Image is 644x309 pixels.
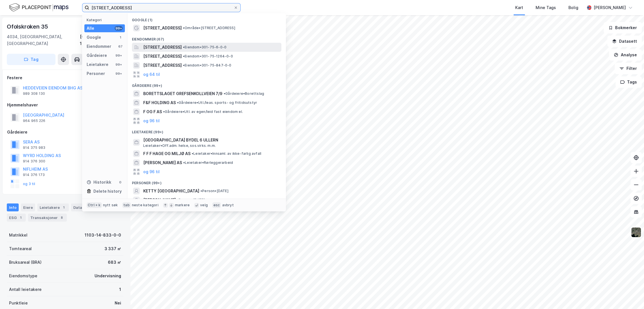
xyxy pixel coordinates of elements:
div: 989 308 130 [23,91,45,96]
span: [GEOGRAPHIC_DATA] BYDEL 6 ULLERN [143,137,279,143]
button: Tag [7,54,55,65]
div: 99+ [115,71,123,76]
div: esc [212,202,221,208]
div: Datasett [71,203,92,211]
div: 99+ [115,62,123,67]
span: Leietaker • Rørleggerarbeid [183,160,233,165]
span: BORETTSLAGET GREFSENKOLLVEIEN 7/9 [143,90,222,97]
div: tab [122,202,131,208]
img: logo.f888ab2527a4732fd821a326f86c7f29.svg [9,3,69,12]
span: • [163,110,165,114]
button: Filter [615,63,642,74]
span: • [200,189,202,193]
span: • [183,26,185,30]
div: 8 [59,215,65,220]
div: Mine Tags [536,4,556,11]
span: [STREET_ADDRESS] [143,53,182,60]
span: Eiendom • 301-75-847-0-0 [183,63,232,68]
span: • [224,91,225,96]
span: • [183,63,185,67]
iframe: Chat Widget [616,282,644,309]
span: Eiendom • 301-75-1264-0-0 [183,54,233,59]
span: Leietaker • Innsaml. av ikke-farlig avfall [192,151,261,156]
span: Person • [DATE] [200,189,228,193]
div: Gårdeiere [7,129,123,136]
div: Personer [87,70,105,77]
div: Punktleie [9,300,28,306]
div: nytt søk [103,203,118,207]
div: 0 [118,180,123,184]
div: Historikk [87,179,111,186]
div: Eiendommer [87,43,111,50]
div: 1 [18,215,23,220]
button: og 64 til [143,71,160,78]
div: Eiendomstype [9,272,37,279]
div: 914 376 300 [23,159,45,164]
button: Tags [615,76,642,88]
div: Leietakere (99+) [127,125,286,136]
div: [GEOGRAPHIC_DATA], 14/833 [80,33,123,47]
div: 99+ [115,53,123,58]
span: [PERSON_NAME] [143,197,176,203]
div: Delete history [93,188,122,195]
div: Kontrollprogram for chat [616,282,644,309]
div: Transaksjoner [28,214,67,222]
div: 914 375 983 [23,145,45,150]
div: 1 [61,205,67,210]
div: Undervisning [95,272,121,279]
span: F F F HAGE OG MILJØ AS [143,150,191,157]
button: og 96 til [143,168,160,175]
div: ESG [7,214,26,222]
div: Kategori [87,18,125,22]
div: velg [200,203,208,207]
span: [STREET_ADDRESS] [143,25,182,31]
div: Alle [87,25,94,32]
span: Område • [STREET_ADDRESS] [183,26,235,30]
div: neste kategori [132,203,159,207]
div: Google (1) [127,13,286,23]
div: 964 965 226 [23,119,45,123]
div: Leietakere [37,203,69,211]
button: Bokmerker [604,22,642,33]
div: Kart [515,4,523,11]
span: F&F HOLDING AS [143,99,176,106]
img: 9k= [631,227,641,238]
div: markere [175,203,190,207]
span: KETTY [GEOGRAPHIC_DATA] [143,188,199,194]
div: Nei [115,300,121,306]
button: Datasett [607,36,642,47]
span: • [183,54,185,58]
div: Ctrl + k [87,202,102,208]
span: • [192,151,193,156]
span: Gårdeiere • Utl./leas. sports- og fritidsutstyr [177,100,257,105]
span: Gårdeiere • Utl. av egen/leid fast eiendom el. [163,110,243,114]
div: 3 337 ㎡ [104,245,121,252]
span: Person • [DATE] [177,198,205,202]
span: • [183,160,185,165]
div: Ofolskroken 35 [7,22,49,31]
div: 67 [118,44,123,49]
div: 4034, [GEOGRAPHIC_DATA], [GEOGRAPHIC_DATA] [7,33,80,47]
span: F OG F AS [143,108,162,115]
div: Antall leietakere [9,286,42,293]
span: • [183,45,185,49]
div: 99+ [115,26,123,31]
div: Hjemmelshaver [7,102,123,108]
span: Eiendom • 301-75-6-0-0 [183,45,226,50]
div: Eiere [21,203,35,211]
span: [PERSON_NAME] AS [143,159,182,166]
div: [PERSON_NAME] [594,4,626,11]
div: Gårdeiere [87,52,107,59]
button: og 96 til [143,117,160,124]
span: [STREET_ADDRESS] [143,44,182,51]
div: Gårdeiere (99+) [127,79,286,89]
div: Personer (99+) [127,176,286,186]
span: • [177,100,179,105]
div: Matrikkel [9,232,27,239]
button: Analyse [609,49,642,61]
div: 914 376 173 [23,173,45,177]
span: Leietaker • Off.adm. helse, sos.virks. m.m. [143,143,216,148]
div: Leietakere [87,61,108,68]
div: 1 [118,35,123,40]
div: Info [7,203,19,211]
